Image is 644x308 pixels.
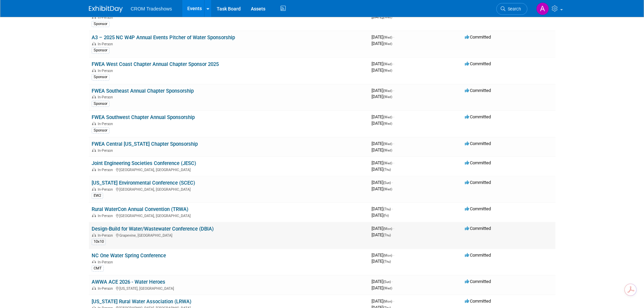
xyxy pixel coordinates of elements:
[383,122,392,125] span: (Wed)
[92,168,96,171] img: In-Person Event
[372,232,391,237] span: [DATE]
[92,180,195,186] a: [US_STATE] Environmental Conference (SCEC)
[383,142,392,146] span: (Wed)
[92,95,96,98] img: In-Person Event
[92,160,196,166] a: Joint Engineering Societies Conference (JESC)
[465,141,491,146] span: Committed
[372,167,391,172] span: [DATE]
[383,260,391,263] span: (Thu)
[465,226,491,231] span: Committed
[92,265,104,271] div: CMT
[98,260,115,264] span: In-Person
[92,88,194,94] a: FWEA Southeast Annual Chapter Sponsorship
[92,141,198,147] a: FWEA Central [US_STATE] Chapter Sponsorship
[92,47,110,53] div: Sponsor
[98,122,115,126] span: In-Person
[383,168,391,171] span: (Thu)
[98,214,115,218] span: In-Person
[372,147,392,152] span: [DATE]
[372,121,392,126] span: [DATE]
[465,34,491,40] span: Committed
[383,214,389,217] span: (Fri)
[372,34,394,40] span: [DATE]
[98,148,115,153] span: In-Person
[465,206,491,211] span: Committed
[383,233,391,237] span: (Thu)
[92,167,366,172] div: [GEOGRAPHIC_DATA], [GEOGRAPHIC_DATA]
[383,35,392,39] span: (Wed)
[372,206,393,211] span: [DATE]
[92,61,219,67] a: FWEA West Coast Chapter Annual Chapter Sponsor 2025
[393,299,394,304] span: -
[393,160,394,165] span: -
[393,114,394,119] span: -
[92,186,366,192] div: [GEOGRAPHIC_DATA], [GEOGRAPHIC_DATA]
[98,286,115,291] span: In-Person
[92,286,96,290] img: In-Person Event
[393,226,394,231] span: -
[92,285,366,291] div: [US_STATE], [GEOGRAPHIC_DATA]
[98,168,115,172] span: In-Person
[92,279,165,285] a: AWWA ACE 2026 - Water Heroes
[92,214,96,217] img: In-Person Event
[393,61,394,66] span: -
[392,180,393,185] span: -
[372,114,394,119] span: [DATE]
[536,2,549,15] img: Alicia Walker
[465,279,491,284] span: Committed
[383,286,392,290] span: (Wed)
[393,88,394,93] span: -
[383,207,391,211] span: (Thu)
[92,114,195,120] a: FWEA Southwest Chapter Annual Sponsorship
[383,254,392,257] span: (Mon)
[92,127,110,134] div: Sponsor
[98,42,115,46] span: In-Person
[383,300,392,303] span: (Mon)
[92,122,96,125] img: In-Person Event
[465,61,491,66] span: Committed
[383,181,391,185] span: (Sun)
[372,160,394,165] span: [DATE]
[372,285,392,290] span: [DATE]
[383,187,392,191] span: (Wed)
[465,299,491,304] span: Committed
[92,193,103,199] div: EW2
[98,95,115,99] span: In-Person
[372,253,394,258] span: [DATE]
[372,94,392,99] span: [DATE]
[92,187,96,191] img: In-Person Event
[383,69,392,72] span: (Wed)
[92,34,235,41] a: A3 – 2025 NC W4P Annual Events Pitcher of Water Sponsorship
[383,42,392,46] span: (Wed)
[465,114,491,119] span: Committed
[383,115,392,119] span: (Wed)
[92,148,96,152] img: In-Person Event
[372,88,394,93] span: [DATE]
[465,180,491,185] span: Committed
[372,299,394,304] span: [DATE]
[383,280,391,284] span: (Sun)
[392,206,393,211] span: -
[92,253,166,259] a: NC One Water Spring Conference
[92,260,96,263] img: In-Person Event
[89,6,123,13] img: ExhibitDay
[92,101,110,107] div: Sponsor
[383,89,392,93] span: (Wed)
[98,233,115,238] span: In-Person
[98,187,115,192] span: In-Person
[92,21,110,27] div: Sponsor
[383,227,392,231] span: (Mon)
[383,148,392,152] span: (Wed)
[383,161,392,165] span: (Wed)
[372,259,391,264] span: [DATE]
[383,95,392,99] span: (Wed)
[131,6,172,11] span: CROM Tradeshows
[92,206,188,212] a: Rural WaterCon Annual Convention (TRWA)
[383,62,392,66] span: (Wed)
[92,239,106,245] div: 10x10
[372,68,392,73] span: [DATE]
[92,299,191,305] a: [US_STATE] Rural Water Association (LRWA)
[92,232,366,238] div: Grapevine, [GEOGRAPHIC_DATA]
[465,88,491,93] span: Committed
[392,279,393,284] span: -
